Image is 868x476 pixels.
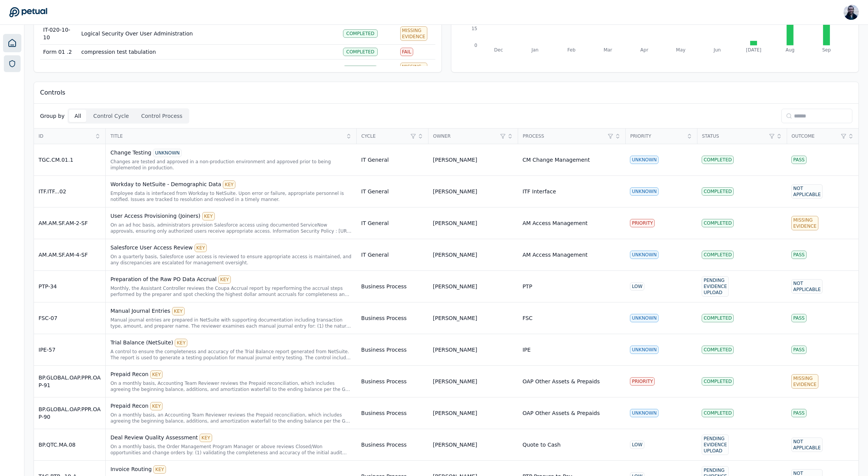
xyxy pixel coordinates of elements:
[110,412,352,424] div: On a monthly basis, an Accounting Team Reviewer reviews the Prepaid reconciliation, which include...
[110,180,352,189] div: Workday to NetSuite - Demographic Data
[43,27,70,40] span: IT-020-10-10
[630,282,644,291] div: LOW
[357,397,428,429] td: Business Process
[433,378,477,385] div: [PERSON_NAME]
[433,251,477,259] div: [PERSON_NAME]
[202,212,215,220] div: KEY
[433,283,477,290] div: [PERSON_NAME]
[676,47,686,53] tspan: May
[343,66,378,74] div: Completed
[630,441,644,449] div: LOW
[474,43,477,48] tspan: 0
[3,34,21,52] a: Dashboard
[522,409,600,417] div: OAP Other Assets & Prepaids
[791,346,807,354] div: Pass
[110,133,343,139] span: Title
[522,251,588,259] div: AM Access Management
[357,302,428,334] td: Business Process
[110,434,352,442] div: Deal Review Quality Assessment
[110,212,352,220] div: User Access Provisioning (Joiners)
[110,190,352,203] div: Employee data is interfaced from Workday to NetSuite. Upon error or failure, appropriate personne...
[172,307,185,315] div: KEY
[357,429,428,461] td: Business Process
[630,377,655,386] div: PRIORITY
[522,188,556,195] div: ITF Interface
[746,47,762,53] tspan: [DATE]
[39,251,101,259] div: AM.AM.SF.AM-4-SF
[223,180,235,189] div: KEY
[630,251,659,259] div: UNKNOWN
[357,334,428,366] td: Business Process
[200,434,212,442] div: KEY
[136,110,188,122] button: Control Process
[791,251,807,259] div: Pass
[522,283,532,290] div: PTP
[361,133,408,139] span: Cycle
[195,244,207,252] div: KEY
[88,110,134,122] button: Control Cycle
[39,314,101,322] div: FSC-07
[357,144,428,176] td: IT General
[433,314,477,322] div: [PERSON_NAME]
[604,47,612,53] tspan: Mar
[110,307,352,315] div: Manual Journal Entries
[357,176,428,207] td: IT General
[791,409,807,417] div: Pass
[702,314,734,322] div: Completed
[702,133,767,139] span: Status
[78,45,340,59] td: compression test tabulation
[791,314,807,322] div: Pass
[791,184,823,199] div: Not Applicable
[702,219,734,227] div: Completed
[702,346,734,354] div: Completed
[357,207,428,239] td: IT General
[110,244,352,252] div: Salesforce User Access Review
[40,112,64,120] p: Group by
[357,239,428,271] td: IT General
[400,63,427,77] div: Missing Evidence
[400,26,427,41] div: Missing Evidence
[343,48,378,56] div: Completed
[630,219,655,227] div: PRIORITY
[433,346,477,354] div: [PERSON_NAME]
[791,279,823,294] div: Not Applicable
[630,346,659,354] div: UNKNOWN
[4,55,21,72] a: SOC 1 Reports
[791,156,807,164] div: Pass
[110,465,352,474] div: Invoice Routing
[110,222,352,234] div: On an ad hoc basis, administrators provision Salesforce access using documented ServiceNow approv...
[433,188,477,195] div: [PERSON_NAME]
[630,314,659,322] div: UNKNOWN
[39,156,101,164] div: TGC.CM.01.1
[702,434,729,455] div: Pending Evidence Upload
[822,47,831,53] tspan: Sep
[39,283,101,290] div: PTP-34
[110,380,352,392] div: On a monthly basis, Accounting Team Reviewer reviews the Prepaid reconciliation, which includes a...
[531,47,538,53] tspan: Jan
[153,149,182,157] div: UNKNOWN
[110,149,352,157] div: Change Testing
[110,254,352,266] div: On a quarterly basis, Salesforce user access is reviewed to ensure appropriate access is maintain...
[844,5,859,20] img: Roberto Fernandez
[39,188,101,195] div: ITF.ITF...02
[110,370,352,379] div: Prepaid Recon
[702,251,734,259] div: Completed
[357,271,428,302] td: Business Process
[433,219,477,227] div: [PERSON_NAME]
[494,47,503,53] tspan: Dec
[69,110,86,122] button: All
[640,47,648,53] tspan: Apr
[433,409,477,417] div: [PERSON_NAME]
[150,402,163,410] div: KEY
[522,156,590,164] div: CM Change Management
[433,156,477,164] div: [PERSON_NAME]
[630,187,659,196] div: UNKNOWN
[522,378,600,385] div: OAP Other Assets & Prepaids
[9,7,47,18] a: Go to Dashboard
[357,366,428,397] td: Business Process
[150,370,163,379] div: KEY
[471,26,477,31] tspan: 15
[791,216,818,230] div: Missing Evidence
[39,133,92,139] span: ID
[39,219,101,227] div: AM.AM.SF.AM-2-SF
